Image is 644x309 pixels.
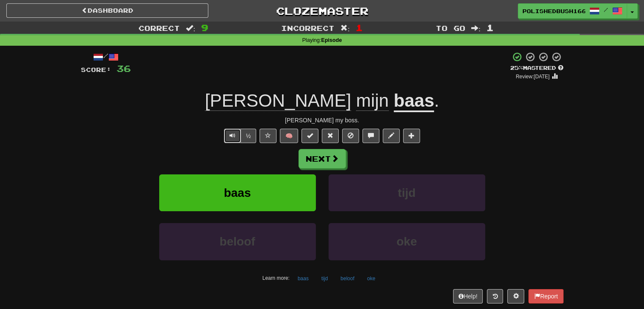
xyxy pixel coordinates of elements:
span: 1 [486,22,494,33]
span: 25 % [510,64,523,71]
small: Review: [DATE] [516,74,550,80]
button: Set this sentence to 100% Mastered (alt+m) [301,129,318,143]
span: Score: [81,66,111,73]
button: Favorite sentence (alt+f) [260,129,276,143]
div: Text-to-speech controls [222,129,257,143]
a: PolishedBush1666 / [518,3,627,19]
span: . [434,91,439,110]
a: Dashboard [6,3,208,18]
button: Discuss sentence (alt+u) [362,129,379,143]
button: Play sentence audio (ctl+space) [224,129,241,143]
span: Incorrect [281,24,334,32]
button: Ignore sentence (alt+i) [342,129,359,143]
button: ½ [240,129,257,143]
button: oke [362,272,380,285]
span: : [471,25,481,32]
span: PolishedBush1666 [522,7,585,15]
span: 9 [201,22,208,33]
button: tijd [317,272,332,285]
div: / [81,52,131,62]
button: oke [329,223,485,260]
button: tijd [329,174,485,211]
span: : [186,25,195,32]
span: Correct [138,24,180,32]
small: Learn more: [263,275,290,281]
div: Mastered [510,64,564,72]
button: beloof [159,223,316,260]
span: [PERSON_NAME] [205,91,351,111]
button: 🧠 [280,129,298,143]
span: beloof [220,235,255,248]
span: baas [224,186,251,199]
button: Help! [453,289,483,303]
div: [PERSON_NAME] my boss. [81,116,564,124]
button: Round history (alt+y) [487,289,503,303]
span: oke [396,235,417,248]
button: Add to collection (alt+a) [403,129,420,143]
span: : [340,25,350,32]
span: tijd [398,186,416,199]
span: / [604,7,608,13]
strong: Episode [321,37,342,43]
button: beloof [336,272,359,285]
button: Edit sentence (alt+d) [383,129,400,143]
a: Clozemaster [221,3,423,18]
button: baas [159,174,316,211]
span: To go [436,24,465,32]
span: mijn [356,91,389,111]
button: baas [293,272,313,285]
button: Reset to 0% Mastered (alt+r) [322,129,339,143]
u: baas [394,91,434,112]
span: 36 [116,63,131,74]
button: Next [299,149,346,168]
button: Report [528,289,563,303]
span: 1 [356,22,363,33]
